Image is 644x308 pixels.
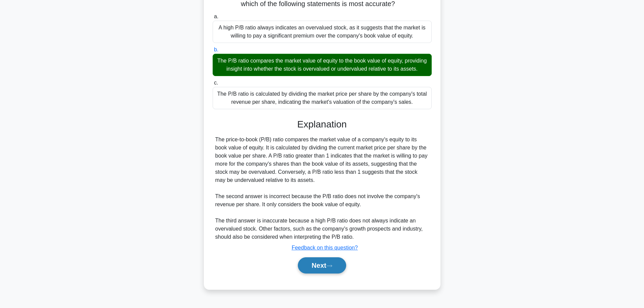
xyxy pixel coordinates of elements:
div: The P/B ratio is calculated by dividing the market price per share by the company's total revenue... [213,87,432,109]
a: Feedback on this question? [292,245,358,251]
div: The price-to-book (P/B) ratio compares the market value of a company's equity to its book value o... [215,136,429,241]
span: a. [214,14,218,19]
div: A high P/B ratio always indicates an overvalued stock, as it suggests that the market is willing ... [213,21,432,43]
span: b. [214,47,218,52]
h3: Explanation [217,119,428,130]
div: The P/B ratio compares the market value of equity to the book value of equity, providing insight ... [213,54,432,76]
button: Next [298,257,346,274]
span: c. [214,80,218,86]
